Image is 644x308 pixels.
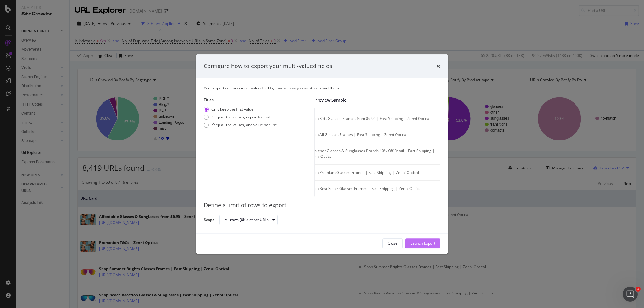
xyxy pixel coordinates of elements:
div: times [436,62,440,70]
div: Preview Sample [314,97,440,103]
span: Shop All Glasses Frames | Fast Shipping | Zenni Optical [310,132,407,137]
div: Only keep the first value [204,106,277,112]
div: Only keep the first value [211,106,253,112]
div: Configure how to export your multi-valued fields [204,62,332,70]
button: All rows (8K distinct URLs) [219,215,278,225]
div: Your export contains multi-valued fields, choose how you want to export them. [204,85,440,91]
button: Close [382,238,403,248]
div: Keep all the values, one value per line [211,122,277,128]
div: All rows (8K distinct URLs) [225,218,270,222]
iframe: Intercom live chat [623,287,638,302]
div: modal [196,54,448,254]
div: Close [388,241,397,246]
span: Shop Best Seller Glasses Frames | Fast Shipping | Zenni Optical [310,186,422,191]
label: Scope [204,217,214,224]
div: Define a limit of rows to export [204,201,440,209]
span: Shop Kids Glasses Frames from $6.95 | Fast Shipping | Zenni Optical [310,116,430,121]
label: Titles [204,97,309,102]
div: Launch Export [410,241,435,246]
div: Keep all the values, in json format [204,114,277,120]
span: Designer Glasses & Sunglasses Brands 40% Off Retail | Fast Shipping | Zenni Optical [310,148,436,159]
span: 1 [636,287,641,292]
button: Launch Export [405,238,440,248]
div: Keep all the values, in json format [211,114,270,120]
span: Shop Premium Glasses Frames | Fast Shipping | Zenni Optical [310,170,419,175]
